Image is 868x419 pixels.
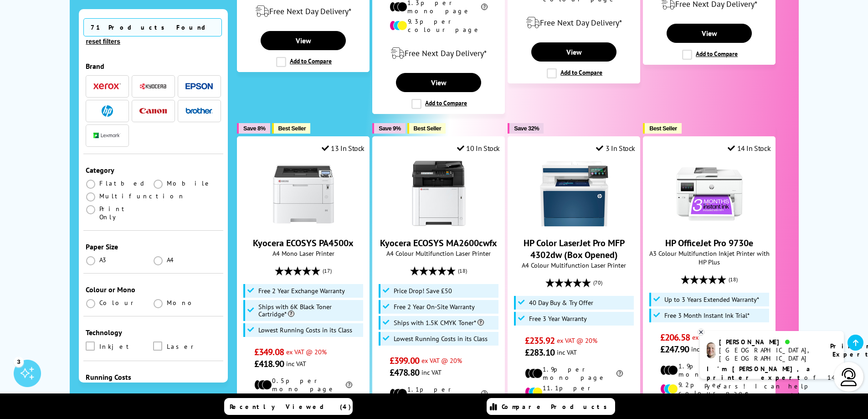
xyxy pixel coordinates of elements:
[593,274,602,291] span: (70)
[525,347,555,358] span: £283.10
[648,249,770,266] span: A3 Colour Multifunction Inkjet Printer with HP Plus
[83,18,222,36] span: 71 Products Found
[396,73,481,92] a: View
[91,129,123,142] button: Lexmark
[529,299,593,306] span: 40 Day Buy & Try Offer
[269,221,338,230] a: Kyocera ECOSYS PA4500x
[394,335,488,342] span: Lowest Running Costs in its Class
[414,125,442,132] span: Best Seller
[531,42,616,62] a: View
[411,99,467,109] label: Add to Compare
[377,41,500,66] div: modal_delivery
[14,357,24,367] div: 3
[643,123,682,134] button: Best Seller
[99,299,137,307] span: Colour
[276,57,332,67] label: Add to Compare
[286,359,306,368] span: inc VAT
[502,403,612,411] span: Compare Products
[421,356,462,365] span: ex VAT @ 20%
[237,123,270,134] button: Save 8%
[664,312,750,319] span: Free 3 Month Instant Ink Trial*
[508,123,544,134] button: Save 32%
[99,192,185,200] span: Multifunction
[487,398,615,415] a: Compare Products
[394,319,484,326] span: Ships with 1.5K CMYK Toner*
[254,358,284,370] span: £418.90
[167,179,212,187] span: Mobile
[405,221,473,230] a: Kyocera ECOSYS MA2600cwfx
[258,287,345,295] span: Free 2 Year Exchange Warranty
[183,105,216,117] button: Brother
[557,348,577,357] span: inc VAT
[379,125,401,132] span: Save 9%
[93,83,121,90] img: Xerox
[380,237,497,249] a: Kyocera ECOSYS MA2600cwfx
[675,221,744,230] a: HP OfficeJet Pro 9730e
[99,205,154,221] span: Print Only
[407,123,446,134] button: Best Seller
[513,10,635,36] div: modal_delivery
[719,346,819,362] div: [GEOGRAPHIC_DATA], [GEOGRAPHIC_DATA]
[707,342,715,358] img: ashley-livechat.png
[596,144,635,153] div: 3 In Stock
[167,256,175,264] span: A4
[86,242,221,251] div: Paper Size
[185,83,213,90] img: Epson
[421,368,442,377] span: inc VAT
[254,346,284,358] span: £349.08
[377,249,500,258] span: A4 Colour Multifunction Laser Printer
[224,398,353,415] a: Recently Viewed (4)
[390,17,488,34] li: 9.3p per colour page
[707,365,837,408] p: of 14 years! I can help you choose the right product
[390,367,419,378] span: £478.80
[729,271,738,288] span: (18)
[137,80,169,93] button: Kyocera
[660,381,758,397] li: 9.2p per colour page
[692,333,733,341] span: ex VAT @ 20%
[390,355,419,367] span: £399.00
[665,237,753,249] a: HP OfficeJet Pro 9730e
[167,299,197,307] span: Mono
[540,221,608,230] a: HP Color LaserJet Pro MFP 4302dw (Box Opened)
[139,108,167,114] img: Canon
[183,80,216,93] button: Epson
[253,237,354,249] a: Kyocera ECOSYS PA4500x
[86,372,221,382] div: Running Costs
[540,160,608,228] img: HP Color LaserJet Pro MFP 4302dw (Box Opened)
[102,105,113,117] img: HP
[372,123,405,134] button: Save 9%
[137,105,169,117] button: Canon
[86,328,221,337] div: Technology
[394,303,475,310] span: Free 2 Year On-Site Warranty
[649,125,677,132] span: Best Seller
[525,335,555,347] span: £235.92
[660,343,689,355] span: £247.90
[682,50,738,60] label: Add to Compare
[394,287,452,295] span: Price Drop! Save £50
[525,365,623,382] li: 1.9p per mono page
[322,144,365,153] div: 13 In Stock
[99,179,147,187] span: Flatbed
[457,144,500,153] div: 10 In Stock
[719,338,819,346] div: [PERSON_NAME]
[323,262,332,279] span: (17)
[91,80,123,93] button: Xerox
[691,345,711,353] span: inc VAT
[728,144,770,153] div: 14 In Stock
[185,108,213,114] img: Brother
[524,237,625,261] a: HP Color LaserJet Pro MFP 4302dw (Box Opened)
[83,37,123,46] button: reset filters
[675,160,744,228] img: HP OfficeJet Pro 9730e
[86,166,221,175] div: Category
[286,347,327,356] span: ex VAT @ 20%
[664,296,759,303] span: Up to 3 Years Extended Warranty*
[390,385,488,402] li: 1.1p per mono page
[278,125,306,132] span: Best Seller
[86,62,221,71] div: Brand
[840,368,858,386] img: user-headset-light.svg
[660,331,690,343] span: £206.58
[667,24,751,43] a: View
[242,249,365,258] span: A4 Mono Laser Printer
[258,303,361,318] span: Ships with 6K Black Toner Cartridge*
[557,336,597,345] span: ex VAT @ 20%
